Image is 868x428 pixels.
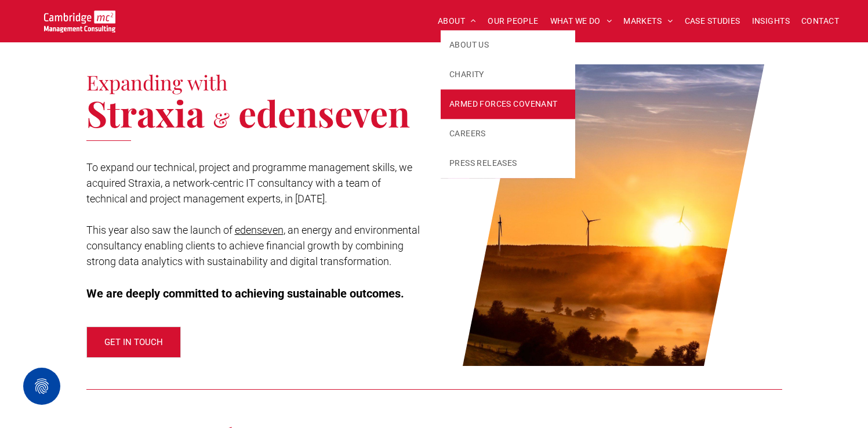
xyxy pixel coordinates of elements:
[449,128,486,140] span: CAREERS
[482,12,544,30] a: OUR PEOPLE
[449,98,558,110] span: ARMED FORCES COVENANT
[235,224,284,236] a: edenseven
[618,12,678,30] a: MARKETS
[441,119,575,148] a: CAREERS
[213,106,230,133] span: &
[445,64,782,366] a: Our Foundation | About | Cambridge Management Consulting
[449,68,484,81] span: CHARITY
[441,60,575,89] a: CHARITY
[438,12,477,30] span: ABOUT
[679,12,746,30] a: CASE STUDIES
[86,286,404,300] span: We are deeply committed to achieving sustainable outcomes.
[544,12,618,30] a: WHAT WE DO
[796,12,845,30] a: CONTACT
[432,12,482,30] a: ABOUT
[449,157,517,169] span: PRESS RELEASES
[238,89,410,137] span: edenseven
[441,30,575,60] a: ABOUT US
[44,12,115,24] a: Your Business Transformed | Cambridge Management Consulting
[449,39,489,51] span: ABOUT US
[86,327,181,358] a: GET IN TOUCH
[104,328,163,357] span: GET IN TOUCH
[86,161,412,205] span: To expand our technical, project and programme management skills, we acquired Straxia, a network-...
[86,224,420,267] span: , an energy and environmental consultancy enabling clients to achieve financial growth by combini...
[86,224,233,236] span: This year also saw the launch of
[86,68,228,96] span: Expanding with
[746,12,796,30] a: INSIGHTS
[86,89,205,137] span: Straxia
[441,89,575,119] a: ARMED FORCES COVENANT
[44,10,115,32] img: Go to Homepage
[441,148,575,178] a: PRESS RELEASES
